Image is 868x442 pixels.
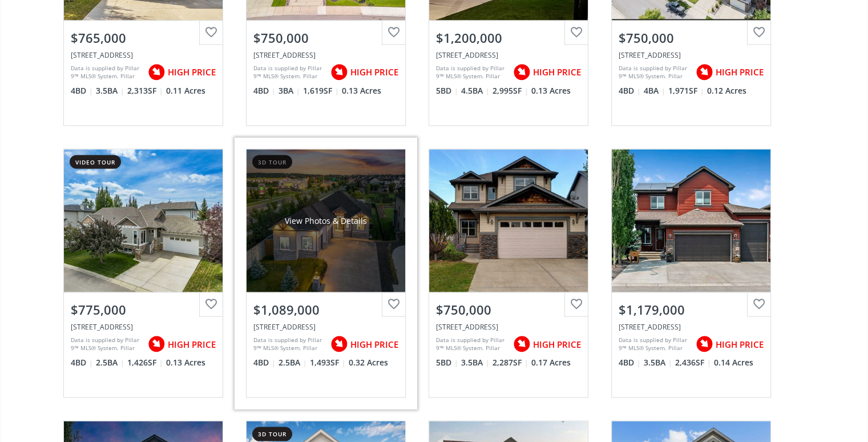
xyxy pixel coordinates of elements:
div: View Photos & Details [467,215,550,226]
span: 0.13 Acres [531,85,571,96]
img: rating icon [328,332,350,355]
img: rating icon [145,332,168,355]
span: 1,619 SF [303,85,339,96]
a: 3d tourView Photos & Details$1,089,000[STREET_ADDRESS]Data is supplied by Pillar 9™ MLS® System. ... [235,137,417,409]
span: 4 BA [644,85,665,96]
a: video tour$775,000[STREET_ADDRESS]Data is supplied by Pillar 9™ MLS® System. Pillar 9™ is the own... [52,137,235,409]
div: 507 Westmount Close, Okotoks, AB T1S 0B7 [71,50,216,59]
div: $1,089,000 [253,300,398,318]
span: HIGH PRICE [168,338,216,350]
span: 0.11 Acres [166,85,205,96]
span: 4 BD [71,356,93,368]
span: HIGH PRICE [350,338,398,350]
span: 4 BD [619,85,641,96]
div: View Photos & Details [102,215,184,226]
img: rating icon [510,332,533,355]
span: 4.5 BA [461,85,490,96]
span: 0.13 Acres [166,356,205,368]
span: 2,436 SF [675,356,711,368]
div: Data is supplied by Pillar 9™ MLS® System. Pillar 9™ is the owner of the copyright in its MLS® Sy... [253,335,325,352]
div: 23 Cimarron Park Bay, Okotoks, AB T1S 2E6 [71,322,216,331]
span: 3.5 BA [461,356,490,368]
a: $750,000[STREET_ADDRESS]Data is supplied by Pillar 9™ MLS® System. Pillar 9™ is the owner of the ... [417,137,600,409]
span: 5 BD [436,356,458,368]
div: Data is supplied by Pillar 9™ MLS® System. Pillar 9™ is the owner of the copyright in its MLS® Sy... [71,335,142,352]
div: $750,000 [253,29,398,46]
div: 169 Cimarron Drive, Okotoks, AB T1S 2P4 [619,50,764,59]
img: rating icon [693,332,716,355]
a: $1,179,000[STREET_ADDRESS]Data is supplied by Pillar 9™ MLS® System. Pillar 9™ is the owner of th... [600,137,782,409]
span: 4 BD [253,356,276,368]
div: View Photos & Details [285,215,367,226]
div: 53 Highwood Drive, Okotoks, AB T1S 5S4 [436,50,581,59]
span: 4 BD [619,356,641,368]
span: 4 BD [253,85,276,96]
div: $1,179,000 [619,300,764,318]
span: 4 BD [71,85,93,96]
span: 2.5 BA [96,356,124,368]
div: 25 Cimarron Estates Gate, Okotoks, AB T1S 0M9 [253,322,398,331]
span: 5 BD [436,85,458,96]
div: $1,200,000 [436,29,581,46]
div: $750,000 [619,29,764,46]
span: 2,287 SF [492,356,528,368]
div: Data is supplied by Pillar 9™ MLS® System. Pillar 9™ is the owner of the copyright in its MLS® Sy... [436,335,507,352]
span: 1,493 SF [310,356,346,368]
span: 0.14 Acres [714,356,753,368]
img: rating icon [693,61,716,83]
div: $775,000 [71,300,216,318]
div: 230 Westmount Crescent, Okotoks, AB T1S 2J2 [436,322,581,331]
div: View Photos & Details [650,215,732,226]
span: HIGH PRICE [168,66,216,78]
span: 0.32 Acres [349,356,388,368]
div: 128 Drake Landing Terrace, Okotoks, AB T1S 0H1 [619,322,764,331]
div: Data is supplied by Pillar 9™ MLS® System. Pillar 9™ is the owner of the copyright in its MLS® Sy... [436,63,507,81]
span: HIGH PRICE [533,66,581,78]
img: rating icon [145,61,168,83]
span: 0.17 Acres [531,356,571,368]
span: 2.5 BA [278,356,307,368]
span: 0.13 Acres [342,85,381,96]
img: rating icon [510,61,533,83]
div: Data is supplied by Pillar 9™ MLS® System. Pillar 9™ is the owner of the copyright in its MLS® Sy... [619,335,690,352]
span: HIGH PRICE [533,338,581,350]
span: 1,971 SF [668,85,704,96]
div: Data is supplied by Pillar 9™ MLS® System. Pillar 9™ is the owner of the copyright in its MLS® Sy... [71,63,142,81]
span: HIGH PRICE [716,338,764,350]
span: 1,426 SF [127,356,163,368]
span: HIGH PRICE [350,66,398,78]
span: 2,313 SF [127,85,163,96]
img: rating icon [328,61,350,83]
span: 2,995 SF [492,85,528,96]
span: 3.5 BA [644,356,672,368]
div: Data is supplied by Pillar 9™ MLS® System. Pillar 9™ is the owner of the copyright in its MLS® Sy... [253,63,325,81]
div: 101 Westmount Road, Okotoks, AB T1S 2J5 [253,50,398,59]
span: 0.12 Acres [707,85,746,96]
span: 3 BA [278,85,300,96]
div: Data is supplied by Pillar 9™ MLS® System. Pillar 9™ is the owner of the copyright in its MLS® Sy... [619,63,690,81]
div: $765,000 [71,29,216,46]
div: $750,000 [436,300,581,318]
span: HIGH PRICE [716,66,764,78]
span: 3.5 BA [96,85,124,96]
